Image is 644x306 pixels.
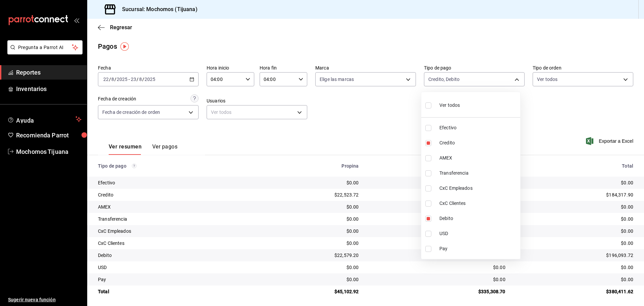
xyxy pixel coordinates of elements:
[439,170,518,177] span: Transferencia
[439,200,518,207] span: CxC Clientes
[439,102,460,109] span: Ver todos
[439,215,518,222] span: Debito
[439,185,518,192] span: CxC Empleados
[439,230,518,237] span: USD
[439,245,518,252] span: Pay
[120,42,129,51] img: Tooltip marker
[439,124,518,131] span: Efectivo
[439,155,518,162] span: AMEX
[439,139,518,146] span: Credito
